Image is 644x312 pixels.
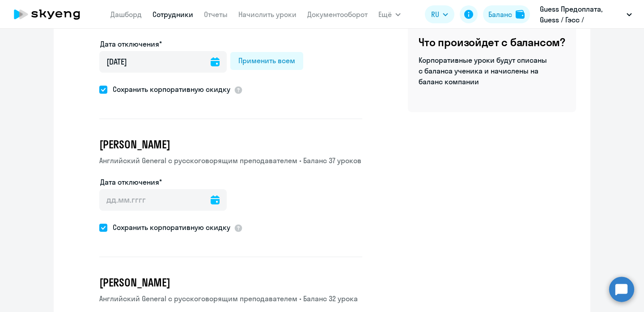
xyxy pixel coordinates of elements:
span: RU [431,9,439,20]
span: [PERSON_NAME] [99,137,170,152]
button: Guess Предоплата, Guess / Гэсс / [PERSON_NAME] [535,4,636,25]
a: Начислить уроки [238,10,297,19]
p: Английский General с русскоговорящим преподавателем • Баланс 32 урока [99,293,362,304]
p: Корпоративные уроки будут списаны с баланса ученика и начислены на баланс компании [419,55,548,87]
a: Дашборд [110,10,142,19]
span: Сохранить корпоративную скидку [107,84,230,95]
span: [PERSON_NAME] [99,275,170,290]
h4: Что произойдет с балансом? [419,35,565,49]
p: Guess Предоплата, Guess / Гэсс / [PERSON_NAME] [540,4,623,25]
button: Балансbalance [483,5,530,23]
label: Дата отключения* [100,39,162,49]
label: Дата отключения* [100,177,162,187]
p: Английский General с русскоговорящим преподавателем • Баланс 37 уроков [99,155,362,166]
button: Ещё [378,5,401,23]
a: Сотрудники [153,10,193,19]
input: дд.мм.гггг [99,51,227,73]
a: Отчеты [204,10,228,19]
a: Документооборот [307,10,368,19]
button: Применить всем [230,52,303,70]
div: Баланс [488,9,512,20]
button: RU [425,5,454,23]
span: Сохранить корпоративную скидку [107,222,230,233]
div: Применить всем [238,55,295,66]
img: balance [516,10,525,19]
span: Ещё [378,9,392,20]
input: дд.мм.гггг [99,189,227,211]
